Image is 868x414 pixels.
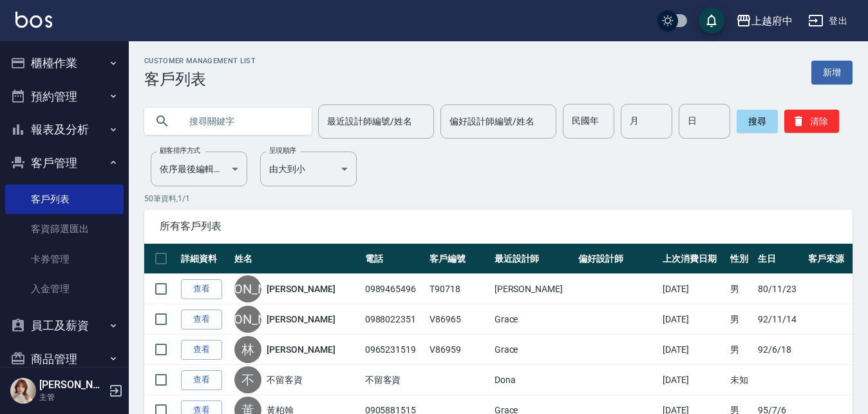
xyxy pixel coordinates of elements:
th: 客戶編號 [426,244,491,274]
div: [PERSON_NAME] [234,275,261,302]
a: 卡券管理 [5,244,124,274]
button: 員工及薪資 [5,309,124,342]
td: 80/11/23 [755,274,805,304]
h5: [PERSON_NAME] [39,379,105,391]
div: 依序最後編輯時間 [151,152,247,186]
a: [PERSON_NAME] [267,343,335,356]
td: [DATE] [659,304,727,335]
a: 客資篩選匯出 [5,214,124,244]
a: [PERSON_NAME] [267,282,335,295]
a: 客戶列表 [5,184,124,214]
a: [PERSON_NAME] [267,313,335,326]
button: 櫃檯作業 [5,46,124,80]
button: save [699,8,724,34]
td: 92/11/14 [755,304,805,335]
td: Dona [491,365,576,395]
td: [DATE] [659,335,727,365]
button: 上越府中 [731,8,798,34]
td: 0988022351 [362,304,427,335]
img: Logo [15,12,52,28]
button: 清除 [784,110,839,133]
td: 男 [727,304,755,335]
th: 姓名 [231,244,362,274]
a: 新增 [811,61,853,84]
label: 呈現順序 [269,146,296,155]
th: 最近設計師 [491,244,576,274]
button: 客戶管理 [5,146,124,180]
label: 顧客排序方式 [160,146,200,155]
a: 查看 [181,340,222,360]
td: 男 [727,335,755,365]
th: 性別 [727,244,755,274]
th: 電話 [362,244,427,274]
th: 上次消費日期 [659,244,727,274]
td: [DATE] [659,274,727,304]
td: Grace [491,335,576,365]
div: 由大到小 [260,152,357,186]
button: 報表及分析 [5,113,124,146]
td: 不留客資 [362,365,427,395]
td: [DATE] [659,365,727,395]
button: 預約管理 [5,80,124,113]
td: V86965 [426,304,491,335]
th: 客戶來源 [805,244,853,274]
div: 林 [234,336,261,363]
td: V86959 [426,335,491,365]
td: 92/6/18 [755,335,805,365]
div: [PERSON_NAME] [234,306,261,333]
td: Grace [491,304,576,335]
a: 查看 [181,310,222,330]
td: 未知 [727,365,755,395]
td: 0989465496 [362,274,427,304]
div: 上越府中 [751,13,793,29]
p: 50 筆資料, 1 / 1 [144,193,853,204]
img: Person [10,378,36,404]
th: 詳細資料 [178,244,231,274]
td: 男 [727,274,755,304]
td: [PERSON_NAME] [491,274,576,304]
button: 搜尋 [737,110,778,133]
td: T90718 [426,274,491,304]
th: 偏好設計師 [575,244,659,274]
div: 不 [234,366,261,393]
th: 生日 [755,244,805,274]
h3: 客戶列表 [144,70,256,88]
a: 不留客資 [267,373,303,386]
a: 入金管理 [5,274,124,304]
input: 搜尋關鍵字 [180,104,301,139]
td: 0965231519 [362,335,427,365]
span: 所有客戶列表 [160,220,837,233]
button: 登出 [803,9,853,33]
p: 主管 [39,391,105,403]
a: 查看 [181,279,222,299]
h2: Customer Management List [144,57,256,65]
a: 查看 [181,370,222,390]
button: 商品管理 [5,342,124,376]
